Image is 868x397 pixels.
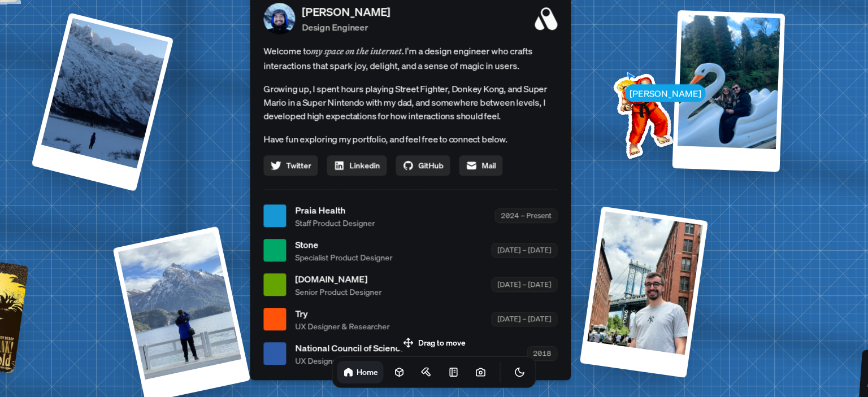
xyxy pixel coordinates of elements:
a: Linkedin [327,155,387,176]
span: UX Designer [295,355,405,367]
a: Mail [459,155,502,176]
span: Try [295,307,389,320]
div: [DATE] – [DATE] [491,278,557,292]
a: Home [337,361,384,383]
span: Staff Product Designer [295,217,375,229]
span: Stone [295,238,392,251]
a: Twitter [263,155,318,176]
img: Profile Picture [263,3,295,34]
div: 2024 – Present [494,209,557,223]
p: Have fun exploring my portfolio, and feel free to connect below. [263,132,557,146]
div: [DATE] – [DATE] [491,312,557,326]
em: my space on the internet. [311,45,405,56]
span: [DOMAIN_NAME] [295,272,381,286]
span: National Council of Science [295,341,405,355]
span: Specialist Product Designer [295,251,392,263]
span: Praia Health [295,203,375,217]
span: Twitter [286,159,311,171]
p: Growing up, I spent hours playing Street Fighter, Donkey Kong, and Super Mario in a Super Nintend... [263,82,557,123]
p: [PERSON_NAME] [302,3,390,20]
span: GitHub [418,159,443,171]
img: Profile example [584,56,698,171]
div: [DATE] – [DATE] [491,243,557,258]
a: GitHub [396,155,450,176]
div: 2018 [527,347,557,361]
p: Design Engineer [302,20,390,34]
button: Toggle Theme [509,361,531,383]
h1: Home [357,367,378,377]
span: Welcome to I'm a design engineer who crafts interactions that spark joy, delight, and a sense of ... [263,43,557,73]
span: Senior Product Designer [295,286,381,298]
span: Mail [481,159,496,171]
span: Linkedin [349,159,380,171]
span: UX Designer & Researcher [295,320,389,332]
